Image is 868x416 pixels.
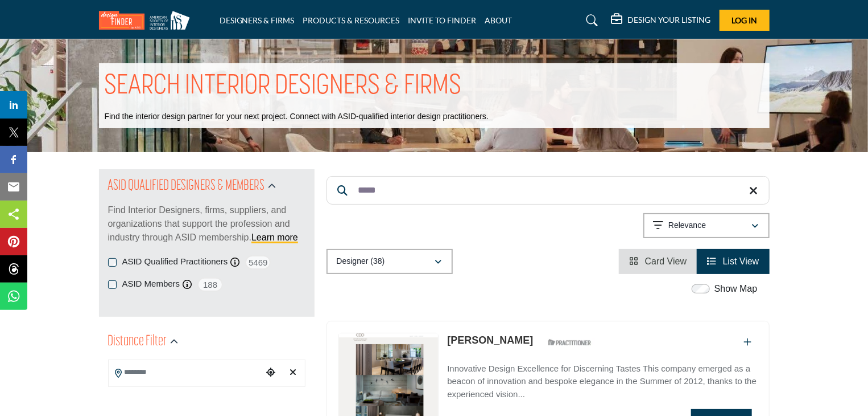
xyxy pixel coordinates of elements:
[611,14,711,27] div: DESIGN YOUR LISTING
[326,176,770,205] input: Search Keyword
[197,278,223,292] span: 188
[99,11,196,30] img: Site Logo
[619,249,697,274] li: Card View
[326,249,453,274] button: Designer (38)
[337,256,385,267] p: Designer (38)
[485,15,512,25] a: ABOUT
[575,11,605,30] a: Search
[108,280,117,289] input: ASID Members checkbox
[447,335,533,346] a: [PERSON_NAME]
[105,111,489,123] p: Find the interior design partner for your next project. Connect with ASID-qualified interior desi...
[285,361,302,385] div: Clear search location
[262,361,279,385] div: Choose your current location
[122,255,228,268] label: ASID Qualified Practitioners
[714,282,758,296] label: Show Map
[707,256,759,266] a: View List
[723,256,759,266] span: List View
[447,333,533,348] p: Carolina Diaz
[668,220,706,231] p: Relevance
[628,15,711,25] h5: DESIGN YOUR LISTING
[108,258,117,267] input: ASID Qualified Practitioners checkbox
[108,332,167,352] h2: Distance Filter
[245,255,271,270] span: 5469
[643,213,770,238] button: Relevance
[744,337,752,347] a: Add To List
[122,278,180,291] label: ASID Members
[697,249,769,274] li: List View
[447,362,757,401] p: Innovative Design Excellence for Discerning Tastes This company emerged as a beacon of innovation...
[220,15,295,25] a: DESIGNERS & FIRMS
[251,233,298,242] a: Learn more
[108,203,305,244] p: Find Interior Designers, firms, suppliers, and organizations that support the profession and indu...
[447,356,757,401] a: Innovative Design Excellence for Discerning Tastes This company emerged as a beacon of innovation...
[731,15,757,25] span: Log In
[629,256,687,266] a: View Card
[408,15,477,25] a: INVITE TO FINDER
[108,176,265,197] h2: ASID QUALIFIED DESIGNERS & MEMBERS
[109,361,262,384] input: Search Location
[645,256,687,266] span: Card View
[544,336,595,350] img: ASID Qualified Practitioners Badge Icon
[105,69,462,104] h1: SEARCH INTERIOR DESIGNERS & FIRMS
[303,15,400,25] a: PRODUCTS & RESOURCES
[720,10,770,31] button: Log In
